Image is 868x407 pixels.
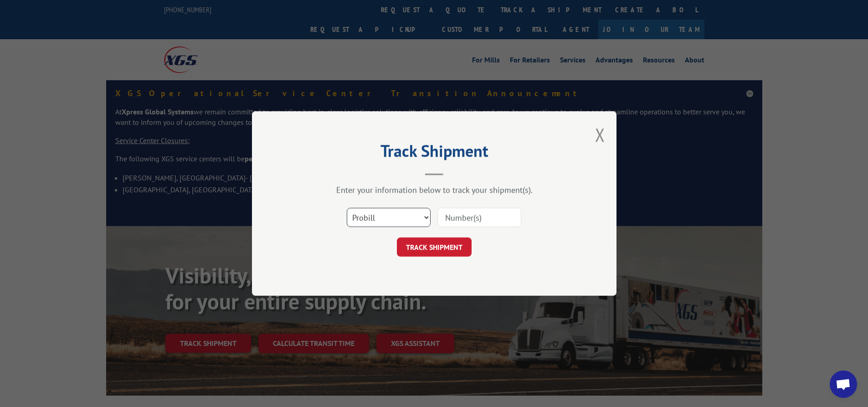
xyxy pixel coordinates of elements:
a: Open chat [830,371,857,398]
button: TRACK SHIPMENT [397,237,472,257]
input: Number(s) [437,208,521,227]
h2: Track Shipment [298,144,571,162]
div: Enter your information below to track your shipment(s). [298,185,571,195]
button: Close modal [595,123,605,147]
